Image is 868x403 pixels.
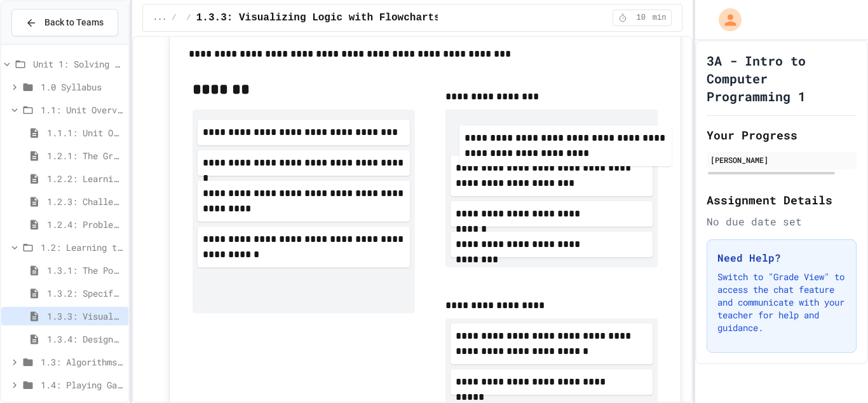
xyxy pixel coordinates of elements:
[187,13,191,23] span: /
[707,214,857,229] div: No due date set
[172,13,176,23] span: /
[196,10,440,25] span: 1.3.3: Visualizing Logic with Flowcharts
[47,149,123,162] span: 1.2.1: The Growth Mindset
[717,271,846,334] p: Switch to "Grade View" to access the chat feature and communicate with your teacher for help and ...
[631,13,651,23] span: 10
[153,13,167,23] span: ...
[47,264,123,277] span: 1.3.1: The Power of Algorithms
[41,80,123,94] span: 1.0 Syllabus
[41,355,123,369] span: 1.3: Algorithms - from Pseudocode to Flowcharts
[47,309,123,323] span: 1.3.3: Visualizing Logic with Flowcharts
[47,172,123,185] span: 1.2.2: Learning to Solve Hard Problems
[705,5,745,34] div: My Account
[47,126,123,139] span: 1.1.1: Unit Overview
[717,250,846,265] h3: Need Help?
[47,286,123,300] span: 1.3.2: Specifying Ideas with Pseudocode
[47,332,123,346] span: 1.3.4: Designing Flowcharts
[11,9,118,36] button: Back to Teams
[33,57,123,71] span: Unit 1: Solving Problems in Computer Science
[707,52,857,105] h1: 3A - Intro to Computer Programming 1
[41,241,123,254] span: 1.2: Learning to Solve Hard Problems
[41,378,123,392] span: 1.4: Playing Games
[653,13,667,23] span: min
[47,218,123,231] span: 1.2.4: Problem Solving Practice
[41,103,123,117] span: 1.1: Unit Overview
[47,195,123,208] span: 1.2.3: Challenge Problem - The Bridge
[707,191,857,209] h2: Assignment Details
[707,126,857,144] h2: Your Progress
[710,154,853,166] div: [PERSON_NAME]
[44,16,104,29] span: Back to Teams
